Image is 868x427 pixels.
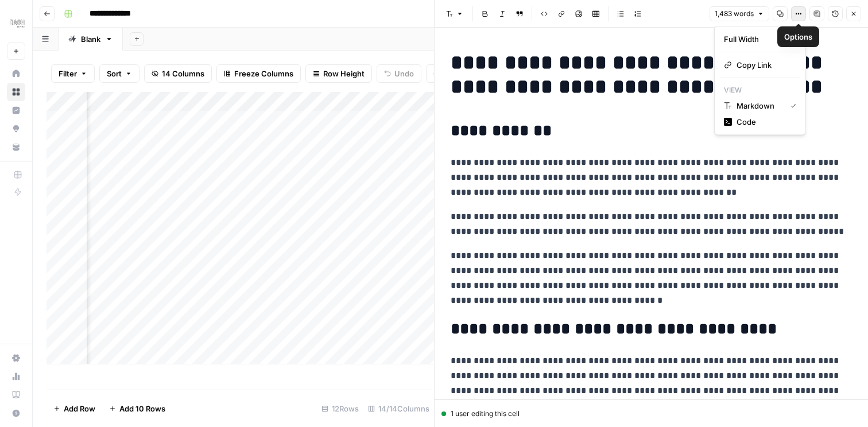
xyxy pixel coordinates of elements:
[305,64,372,83] button: Row Height
[323,68,365,79] span: Row Height
[64,403,95,414] span: Add Row
[7,13,28,34] img: Dash Logo
[441,409,861,419] div: 1 user editing this cell
[7,120,25,138] a: Opportunities
[7,367,25,386] a: Usage
[710,6,769,21] button: 1,483 words
[7,404,25,422] button: Help + Support
[81,33,100,45] div: Blank
[317,399,363,418] div: 12 Rows
[216,64,301,83] button: Freeze Columns
[394,68,414,79] span: Undo
[102,399,172,418] button: Add 10 Rows
[144,64,212,83] button: 14 Columns
[363,399,434,418] div: 14/14 Columns
[107,68,122,79] span: Sort
[7,9,25,38] button: Workspace: Dash
[234,68,293,79] span: Freeze Columns
[7,138,25,156] a: Your Data
[7,349,25,367] a: Settings
[162,68,204,79] span: 14 Columns
[7,83,25,101] a: Browse
[7,386,25,404] a: Learning Hub
[59,68,77,79] span: Filter
[715,9,754,19] span: 1,483 words
[737,59,792,71] span: Copy Link
[59,28,123,51] a: Blank
[737,100,781,111] span: Markdown
[724,33,777,45] div: Full Width
[7,101,25,120] a: Insights
[99,64,139,83] button: Sort
[737,116,792,128] span: Code
[7,64,25,83] a: Home
[719,83,801,98] p: View
[46,399,102,418] button: Add Row
[51,64,95,83] button: Filter
[119,403,165,414] span: Add 10 Rows
[377,64,421,83] button: Undo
